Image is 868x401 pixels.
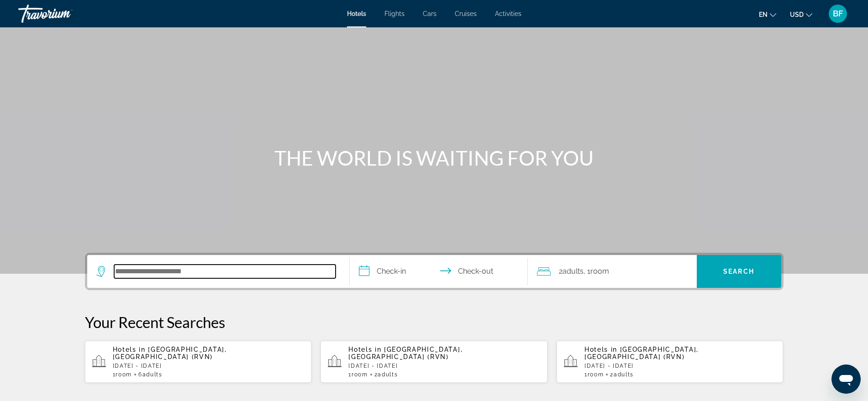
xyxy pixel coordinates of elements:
[378,371,398,378] span: Adults
[374,371,398,378] span: 2
[85,340,312,383] button: Hotels in [GEOGRAPHIC_DATA], [GEOGRAPHIC_DATA] (RVN)[DATE] - [DATE]1Room6Adults
[584,346,617,353] span: Hotels in
[790,11,804,18] span: USD
[831,365,861,394] iframe: Button to launch messaging window
[113,346,227,360] span: [GEOGRAPHIC_DATA], [GEOGRAPHIC_DATA] (RVN)
[584,371,604,378] span: 1
[352,371,368,378] span: Room
[833,9,843,18] span: BF
[588,371,604,378] span: Room
[557,340,784,383] button: Hotels in [GEOGRAPHIC_DATA], [GEOGRAPHIC_DATA] (RVN)[DATE] - [DATE]1Room2Adults
[138,371,163,378] span: 6
[114,265,336,278] input: Search hotel destination
[790,8,812,21] button: Change currency
[563,267,584,276] span: Adults
[584,363,776,369] p: [DATE] - [DATE]
[697,255,781,288] button: Search
[348,371,368,378] span: 1
[826,4,850,23] button: User Menu
[113,346,146,353] span: Hotels in
[113,371,132,378] span: 1
[142,371,163,378] span: Adults
[113,363,305,369] p: [DATE] - [DATE]
[18,2,110,26] a: Travorium
[347,10,366,17] a: Hotels
[348,363,540,369] p: [DATE] - [DATE]
[263,146,605,170] h1: THE WORLD IS WAITING FOR YOU
[590,267,609,276] span: Room
[723,268,754,275] span: Search
[116,371,132,378] span: Room
[614,371,634,378] span: Adults
[321,340,547,383] button: Hotels in [GEOGRAPHIC_DATA], [GEOGRAPHIC_DATA] (RVN)[DATE] - [DATE]1Room2Adults
[423,10,437,17] a: Cars
[495,10,521,17] a: Activities
[87,255,781,288] div: Search widget
[584,265,609,278] span: , 1
[348,346,381,353] span: Hotels in
[348,346,463,360] span: [GEOGRAPHIC_DATA], [GEOGRAPHIC_DATA] (RVN)
[759,11,768,18] span: en
[759,8,776,21] button: Change language
[350,255,528,288] button: Select check in and out date
[559,265,584,278] span: 2
[610,371,634,378] span: 2
[528,255,697,288] button: Travelers: 2 adults, 0 children
[584,346,699,360] span: [GEOGRAPHIC_DATA], [GEOGRAPHIC_DATA] (RVN)
[85,313,784,331] p: Your Recent Searches
[455,10,477,17] a: Cruises
[384,10,405,17] a: Flights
